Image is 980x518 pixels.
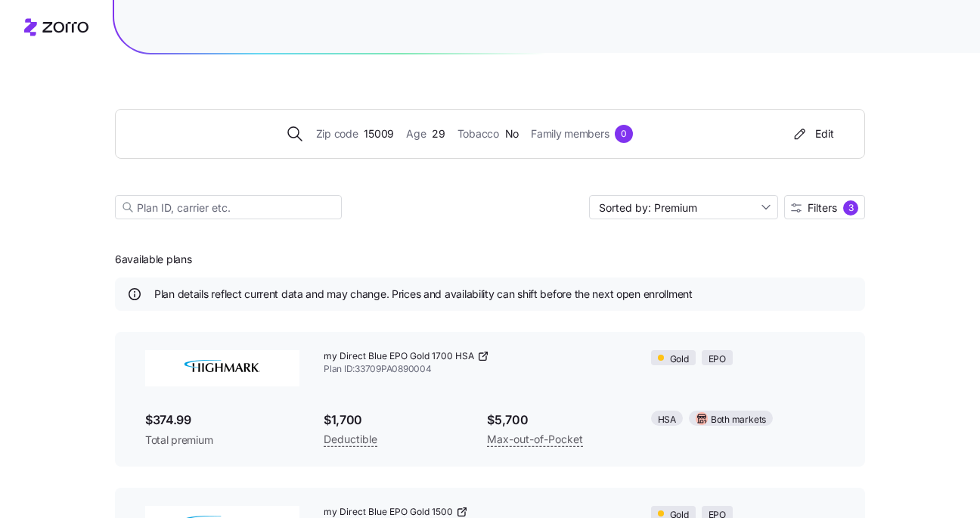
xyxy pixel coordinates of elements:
[791,126,834,141] div: Edit
[589,195,778,219] input: Sort by
[154,287,693,302] span: Plan details reflect current data and may change. Prices and availability can shift before the ne...
[531,126,609,142] span: Family members
[505,126,519,142] span: No
[145,411,299,430] span: $374.99
[324,430,377,448] span: Deductible
[658,413,676,427] span: HSA
[711,413,766,427] span: Both markets
[843,200,858,216] div: 3
[115,252,192,267] span: 6 available plans
[709,352,726,367] span: EPO
[670,352,689,367] span: Gold
[145,350,299,386] img: Highmark BlueCross BlueShield
[316,126,358,142] span: Zip code
[457,126,499,142] span: Tobacco
[324,411,463,430] span: $1,700
[808,203,837,213] span: Filters
[487,430,583,448] span: Max-out-of-Pocket
[615,125,633,143] div: 0
[324,363,627,376] span: Plan ID: 33709PA0890004
[487,411,626,430] span: $5,700
[406,126,426,142] span: Age
[784,195,865,219] button: Filters3
[115,195,342,219] input: Plan ID, carrier etc.
[364,126,394,142] span: 15009
[324,350,474,363] span: my Direct Blue EPO Gold 1700 HSA
[785,122,840,146] button: Edit
[432,126,445,142] span: 29
[145,433,299,448] span: Total premium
